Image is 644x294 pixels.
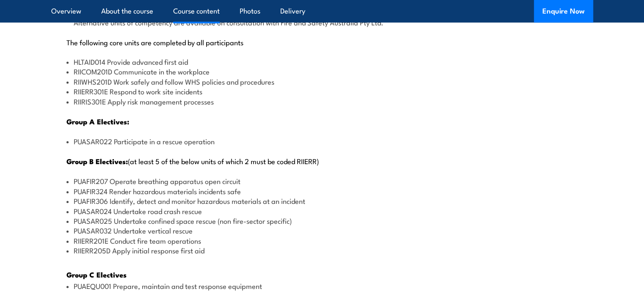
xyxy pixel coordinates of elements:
[66,176,578,186] li: PUAFIR207 Operate breathing apparatus open circuit
[66,245,578,255] li: RIIERR205D Apply initial response first aid
[66,86,578,96] li: RIIERR301E Respond to work site incidents
[66,136,578,146] li: PUASAR022 Participate in a rescue operation
[66,236,578,245] li: RIIERR201E Conduct fire team operations
[66,281,578,291] li: PUAEQU001 Prepare, maintain and test response equipment
[66,96,578,106] li: RIIRIS301E Apply risk management processes
[66,57,578,66] li: HLTAID014 Provide advanced first aid
[66,116,129,127] strong: Group A Electives:
[66,157,578,165] p: (at least 5 of the below units of which 2 must be coded RIIERR)
[66,77,578,86] li: RIIWHS201D Work safely and follow WHS policies and procedures
[66,66,578,76] li: RIICOM201D Communicate in the workplace
[66,38,578,46] p: The following core units are completed by all participants
[66,206,578,216] li: PUASAR024 Undertake road crash rescue
[66,196,578,206] li: PUAFIR306 Identify, detect and monitor hazardous materials at an incident
[66,216,578,225] li: PUASAR025 Undertake confined space rescue (non fire-sector specific)
[66,269,127,280] strong: Group C Electives
[66,156,128,167] strong: Group B Electives:
[66,225,578,235] li: PUASAR032 Undertake vertical rescue
[66,186,578,196] li: PUAFIR324 Render hazardous materials incidents safe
